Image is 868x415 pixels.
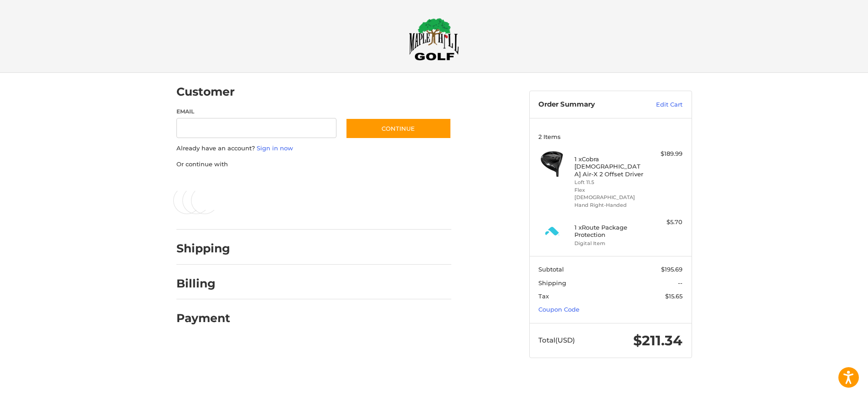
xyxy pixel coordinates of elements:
[346,118,451,139] button: Continue
[176,85,235,99] h2: Customer
[176,160,451,169] p: Or continue with
[574,179,644,186] li: Loft 11.5
[538,279,566,287] span: Shipping
[574,201,644,209] li: Hand Right-Handed
[176,241,230,256] h2: Shipping
[538,292,549,300] span: Tax
[574,186,644,201] li: Flex [DEMOGRAPHIC_DATA]
[665,292,682,300] span: $15.65
[176,311,230,325] h2: Payment
[538,266,564,273] span: Subtotal
[574,155,644,178] h4: 1 x Cobra [DEMOGRAPHIC_DATA] Air-X 2 Offset Driver
[176,108,337,116] label: Email
[661,266,682,273] span: $195.69
[176,277,230,291] h2: Billing
[538,133,682,140] h3: 2 Items
[176,144,451,153] p: Already have an account?
[257,144,293,152] a: Sign in now
[538,100,636,109] h3: Order Summary
[574,224,644,239] h4: 1 x Route Package Protection
[646,149,682,159] div: $189.99
[538,336,575,344] span: Total (USD)
[9,376,108,406] iframe: Gorgias live chat messenger
[678,279,682,287] span: --
[409,18,459,61] img: Maple Hill Golf
[646,218,682,227] div: $5.70
[538,306,579,313] a: Coupon Code
[636,100,682,109] a: Edit Cart
[633,332,682,349] span: $211.34
[574,240,644,247] li: Digital Item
